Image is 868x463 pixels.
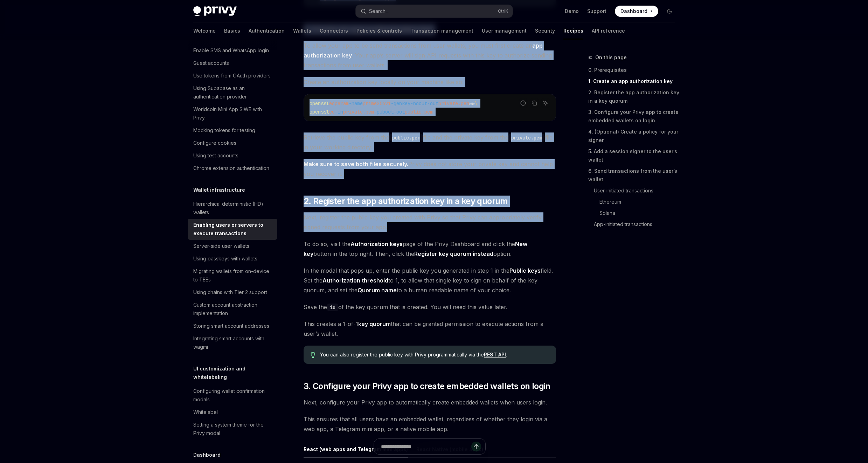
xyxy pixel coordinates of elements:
a: Basics [224,22,240,39]
span: This ensures that all users have an embedded wallet, regardless of whether they login via a web a... [304,414,556,434]
a: Use tokens from OAuth providers [188,69,277,82]
span: -in [335,109,343,115]
div: Using chains with Tier 2 support [193,288,267,297]
button: Open search [356,5,513,18]
button: Send message [471,442,481,451]
div: Whitelabel [193,408,218,416]
span: -genkey [391,100,410,107]
a: User management [482,22,527,39]
a: Custom account abstraction implementation [188,299,277,320]
span: You can also register the public key with Privy programmatically via the . [320,351,549,358]
span: Create an authorization key locally on your machine like so: [304,77,556,87]
span: Next, configure your Privy app to automatically create embedded wallets when users login. [304,397,556,407]
div: Mocking tokens for testing [193,126,255,135]
a: Enabling users or servers to execute transactions [188,219,277,240]
a: Using Supabase as an authentication provider [188,82,277,103]
span: && [469,100,475,107]
h5: UI customization and whitelabeling [193,365,277,381]
a: 4. (Optional) Create a policy for your signer [588,126,681,146]
span: private.pem [438,100,469,107]
code: public.pem [389,134,423,142]
svg: Tip [311,352,315,358]
div: Hierarchical deterministic (HD) wallets [193,200,273,217]
a: Support [587,8,606,15]
span: public.pem [405,109,433,115]
a: Recipes [563,22,583,39]
button: Report incorrect code [519,98,528,108]
span: To allow your app to be send transactions from user wallets, you must first create an . Your app’... [304,41,556,70]
span: In the modal that pops up, enter the public key you generated in step 1 in the field. Set the to ... [304,266,556,295]
div: Migrating wallets from on-device to TEEs [193,267,273,284]
span: -noout [410,100,427,107]
a: Authentication [249,22,285,39]
div: Enabling users or servers to execute transactions [193,221,273,238]
a: Enable SMS and WhatsApp login [188,44,277,57]
span: ec [329,109,335,115]
div: Using passkeys with wallets [193,254,257,263]
button: Toggle dark mode [664,6,675,17]
div: Worldcoin Mini App SIWE with Privy [193,105,273,122]
a: Demo [565,8,579,15]
a: App-initiated transactions [588,219,681,230]
a: Storing smart account addresses [188,320,277,332]
a: key quorum [358,320,391,328]
div: Storing smart account addresses [193,322,269,330]
span: Next, register the public key you created with Privy so that Privy can appropriately verify signe... [304,212,556,232]
button: Ask AI [541,98,550,108]
a: Setting a system theme for the Privy modal [188,418,277,440]
a: Security [535,22,555,39]
div: Server-side user wallets [193,242,249,250]
a: Connectors [320,22,348,39]
span: ecparam [329,100,349,107]
a: Ethereum [588,196,681,207]
strong: Make sure to save both files securely. [304,161,408,168]
a: Using test accounts [188,149,277,162]
span: Ctrl K [498,8,508,14]
span: 3. Configure your Privy app to create embedded wallets on login [304,381,550,392]
div: Use tokens from OAuth providers [193,72,271,80]
code: id [327,304,338,311]
a: Dashboard [615,6,658,17]
a: Solana [588,207,681,219]
a: 6. Send transactions from the user’s wallet [588,165,681,185]
strong: Public keys [509,267,541,274]
a: Configuring wallet confirmation modals [188,385,277,406]
a: Using chains with Tier 2 support [188,286,277,299]
div: Setting a system theme for the Privy modal [193,421,273,437]
a: User-initiated transactions [588,185,681,196]
strong: Authorization threshold [322,277,388,284]
div: Configuring wallet confirmation modals [193,387,273,404]
a: Welcome [193,22,216,39]
span: On this page [595,53,627,62]
span: Privy does not store your private key and cannot help you recover it. [304,159,556,179]
span: openssl [310,100,329,107]
strong: Register key quorum instead [414,250,493,257]
strong: Authorization keys [350,240,403,247]
a: Mocking tokens for testing [188,124,277,137]
a: Whitelabel [188,406,277,418]
span: -name [349,100,363,107]
a: Chrome extension authentication [188,162,277,175]
a: Policies & controls [356,22,402,39]
a: Server-side user wallets [188,240,277,252]
div: Using test accounts [193,151,238,160]
h5: Dashboard [193,451,221,459]
span: -out [394,109,405,115]
a: 5. Add a session signer to the user’s wallet [588,146,681,165]
span: To do so, visit the page of the Privy Dashboard and click the button in the top right. Then, clic... [304,239,556,259]
div: Configure cookies [193,139,236,147]
span: openssl [310,109,329,115]
div: Enable SMS and WhatsApp login [193,46,269,55]
span: \ [475,100,478,107]
a: Wallets [293,22,311,39]
a: Migrating wallets from on-device to TEEs [188,265,277,286]
a: Hierarchical deterministic (HD) wallets [188,198,277,219]
span: private.pem [343,109,374,115]
code: private.pem [508,134,545,142]
img: dark logo [193,6,237,16]
div: Chrome extension authentication [193,164,269,172]
a: Transaction management [410,22,473,39]
span: prime256v1 [363,100,391,107]
a: Using passkeys with wallets [188,252,277,265]
div: Search... [369,7,389,15]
